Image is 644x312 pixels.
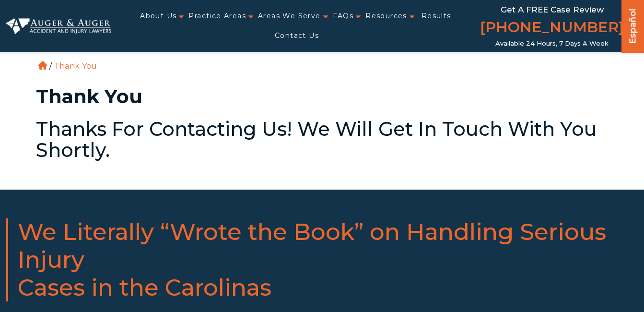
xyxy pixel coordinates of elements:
span: Available 24 Hours, 7 Days a Week [495,40,609,48]
a: Results [422,6,451,26]
h1: Thank You [36,87,609,106]
a: Home [38,61,47,70]
a: Contact Us [275,26,319,46]
a: [PHONE_NUMBER] [480,17,624,40]
span: Cases in the Carolinas [18,274,638,302]
a: Areas We Serve [258,6,321,26]
li: Thank You [52,61,100,71]
span: We Literally “Wrote the Book” on Handling Serious Injury [18,218,638,274]
a: About Us [140,6,176,26]
a: Resources [365,6,407,26]
a: Thanks for contacting us! We will get in touch with you shortly. [36,117,597,162]
span: Get a FREE Case Review [501,5,604,14]
a: FAQs [333,6,354,26]
a: Practice Areas [188,6,246,26]
img: Auger & Auger Accident and Injury Lawyers Logo [6,18,111,35]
